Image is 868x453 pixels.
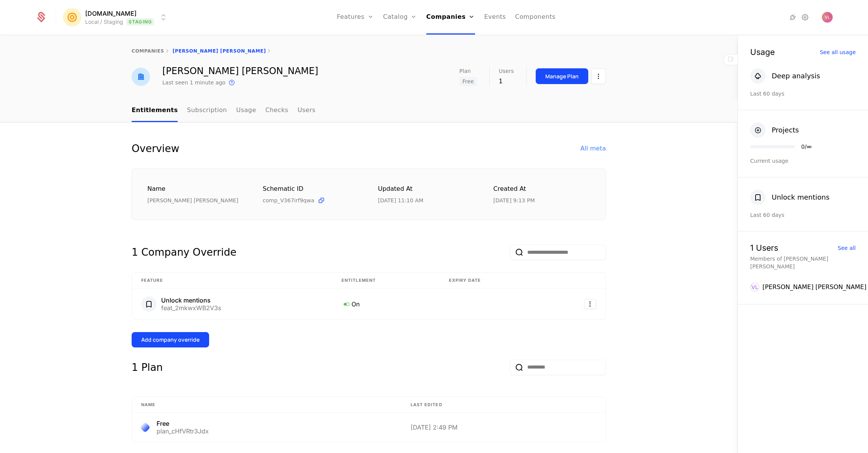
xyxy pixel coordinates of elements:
button: Select environment [65,9,168,26]
th: Entitlement [332,273,440,289]
div: Add company override [141,336,200,344]
div: [DATE] 2:49 PM [411,424,596,430]
button: Open user button [822,12,833,23]
span: Staging [126,18,154,26]
div: [PERSON_NAME] [PERSON_NAME] [147,197,244,204]
a: Settings [800,13,810,22]
div: All meta [581,144,606,153]
a: Usage [236,99,256,122]
div: Free [157,420,209,427]
span: comp_V367irf9qwa [263,197,314,204]
div: 7/9/25, 9:13 PM [493,197,535,204]
button: Select action [584,299,596,309]
span: Free [459,77,477,86]
div: [PERSON_NAME] [PERSON_NAME] [162,66,318,76]
ul: Choose Sub Page [132,99,315,122]
div: [PERSON_NAME] [PERSON_NAME] [762,283,866,292]
div: 8/18/25, 11:10 AM [378,197,423,204]
button: Add company override [132,332,209,347]
div: Last seen 1 minute ago [162,79,226,86]
div: Local / Staging [85,18,123,26]
div: 1 Users [750,244,778,252]
div: 1 Company Override [132,245,236,260]
a: Subscription [187,99,227,122]
th: Last edited [401,397,606,413]
div: Deep analysis [772,71,820,81]
button: Unlock mentions [750,190,830,205]
button: Select action [591,68,606,84]
div: See all usage [820,50,856,55]
a: Users [297,99,315,122]
div: Projects [772,125,799,136]
div: 0 / ∞ [801,144,812,149]
div: Last 60 days [750,90,856,98]
th: Feature [132,273,332,289]
div: Overview [132,141,179,156]
img: Mention.click [63,8,81,26]
a: Integrations [788,13,797,22]
nav: Main [132,99,606,122]
span: Users [499,68,514,74]
div: Updated at [378,184,475,194]
div: See all [838,245,856,251]
a: Checks [265,99,288,122]
div: Last 60 days [750,211,856,219]
th: Expiry date [440,273,543,289]
div: On [342,299,431,309]
div: Unlock mentions [772,192,830,203]
a: companies [132,48,164,54]
span: [DOMAIN_NAME] [85,9,137,18]
button: Projects [750,122,799,138]
div: VL [750,283,759,292]
img: Vlad Len [822,12,833,23]
button: Manage Plan [536,68,588,84]
button: Deep analysis [750,68,820,84]
div: Manage Plan [545,73,579,80]
div: Members of [PERSON_NAME] [PERSON_NAME] [750,255,856,270]
a: Entitlements [132,99,178,122]
th: Name [132,397,401,413]
div: Usage [750,48,775,56]
span: Plan [459,68,471,74]
div: Current usage [750,157,856,165]
img: Vladyslav Len [132,68,150,86]
div: Name [147,184,244,194]
div: Schematic ID [263,184,360,193]
div: Created at [493,184,591,194]
div: Unlock mentions [161,297,221,303]
div: plan_cHfVRtr3Jdx [157,428,209,434]
div: 1 [499,77,514,86]
div: 1 Plan [132,360,163,375]
div: feat_2mkwxWB2V3s [161,305,221,311]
